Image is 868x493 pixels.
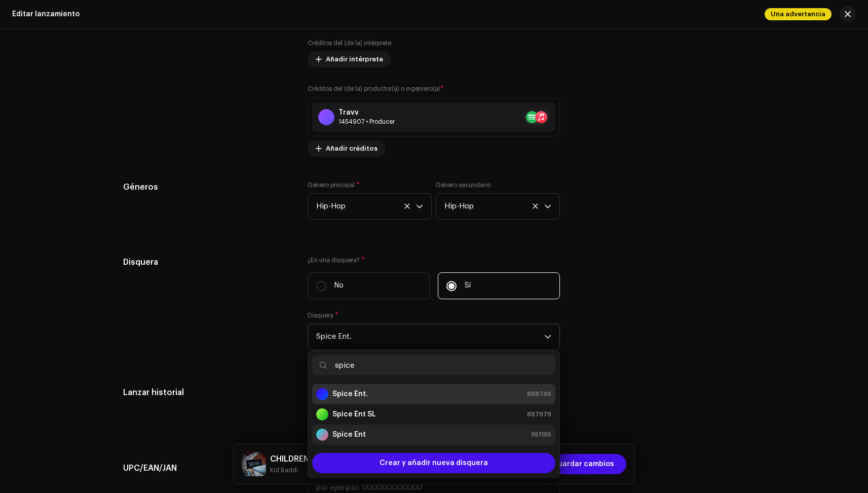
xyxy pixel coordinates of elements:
label: Disquera [308,311,338,320]
li: Spice Ent. [312,384,555,404]
span: Añadir intérprete [326,49,383,69]
h5: UPC/EAN/JAN [123,462,292,474]
strong: Spice Ent [332,430,366,440]
label: Género principal [308,181,360,189]
label: ¿En una disquera? [308,256,560,264]
img: 1bfd3966-0892-4847-ae08-e5045b808faa [242,452,266,476]
div: Producer [338,118,395,126]
h5: Géneros [123,181,292,193]
span: Hip-Hop [444,194,544,219]
p: No [334,280,344,291]
span: Crear y añadir nueva disquera [380,453,488,473]
span: Spice Ent. [316,324,544,349]
div: dropdown trigger [416,194,423,219]
button: Guardar cambios [540,454,626,474]
li: Spice Ent SL [312,404,555,425]
button: Añadir créditos [308,140,386,157]
label: Género secundario [436,181,490,189]
small: 951195 [531,430,551,440]
small: 888746 [527,389,551,399]
small: CHILDREN ADVISORY [270,465,352,475]
h5: CHILDREN ADVISORY [270,453,352,465]
strong: Spice Ent SL [332,409,376,419]
button: Añadir intérprete [308,51,391,67]
label: Créditos del (de la) intérprete [308,39,391,47]
span: Añadir créditos [326,138,378,159]
h5: Lanzar historial [123,386,292,399]
li: Spice Ent [312,425,555,445]
span: Hip-Hop [316,194,416,219]
small: 887979 [527,409,551,419]
ul: Option List [308,380,559,449]
p: Sí [465,280,471,291]
div: dropdown trigger [544,194,551,219]
div: Travv [338,109,395,117]
span: Guardar cambios [552,454,614,474]
div: dropdown trigger [544,324,551,349]
h5: Disquera [123,256,292,268]
small: Créditos del (de la) productor(a) o ingeniero(a) [308,86,440,92]
strong: Spice Ent. [332,389,368,399]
